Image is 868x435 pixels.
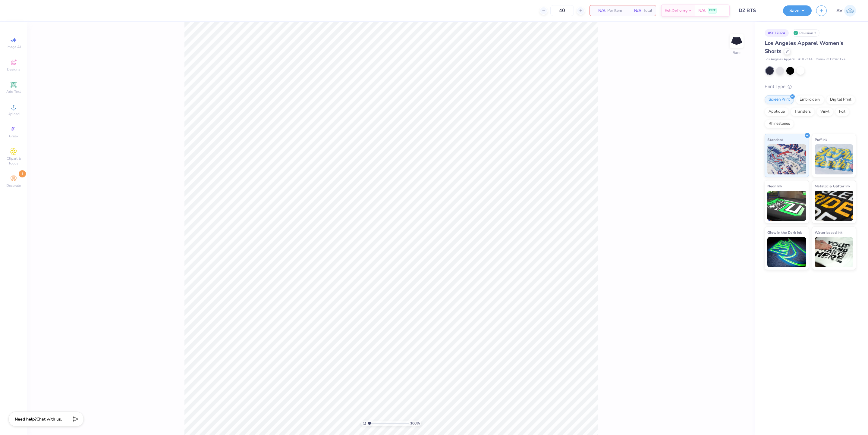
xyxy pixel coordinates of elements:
[36,416,62,422] span: Chat with us.
[765,95,794,104] div: Screen Print
[731,35,743,47] img: Back
[815,237,854,267] img: Water based Ink
[783,5,812,16] button: Save
[765,107,789,116] div: Applique
[3,156,24,166] span: Clipart & logos
[815,183,850,189] span: Metallic & Glitter Ink
[709,8,715,13] span: FREE
[798,57,813,62] span: # HF-314
[767,191,806,221] img: Neon Ink
[607,8,622,14] span: Per Item
[844,5,856,17] img: Aargy Velasco
[593,8,605,14] span: N/A
[765,57,795,62] span: Los Angeles Apparel
[765,83,856,90] div: Print Type
[836,5,856,17] a: AV
[816,107,833,116] div: Vinyl
[6,183,21,188] span: Decorate
[8,111,20,116] span: Upload
[9,134,18,139] span: Greek
[19,170,26,177] span: 1
[796,95,824,104] div: Embroidery
[792,29,819,37] div: Revision 2
[815,144,854,174] img: Puff Ink
[826,95,855,104] div: Digital Print
[816,57,846,62] span: Minimum Order: 12 +
[7,45,21,49] span: Image AI
[733,50,741,55] div: Back
[550,5,574,16] input: – –
[815,136,827,143] span: Puff Ink
[6,89,21,94] span: Add Text
[765,39,843,55] span: Los Angeles Apparel Women's Shorts
[815,229,842,236] span: Water based Ink
[767,237,806,267] img: Glow in the Dark Ink
[767,229,802,236] span: Glow in the Dark Ink
[767,136,783,143] span: Standard
[767,144,806,174] img: Standard
[835,107,849,116] div: Foil
[643,8,652,14] span: Total
[410,421,420,426] span: 100 %
[836,7,843,14] span: AV
[698,8,706,14] span: N/A
[765,29,789,37] div: # 507782A
[765,119,794,128] div: Rhinestones
[734,5,778,17] input: Untitled Design
[815,191,854,221] img: Metallic & Glitter Ink
[15,416,36,422] strong: Need help?
[629,8,641,14] span: N/A
[665,8,687,14] span: Est. Delivery
[791,107,815,116] div: Transfers
[767,183,782,189] span: Neon Ink
[7,67,20,72] span: Designs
